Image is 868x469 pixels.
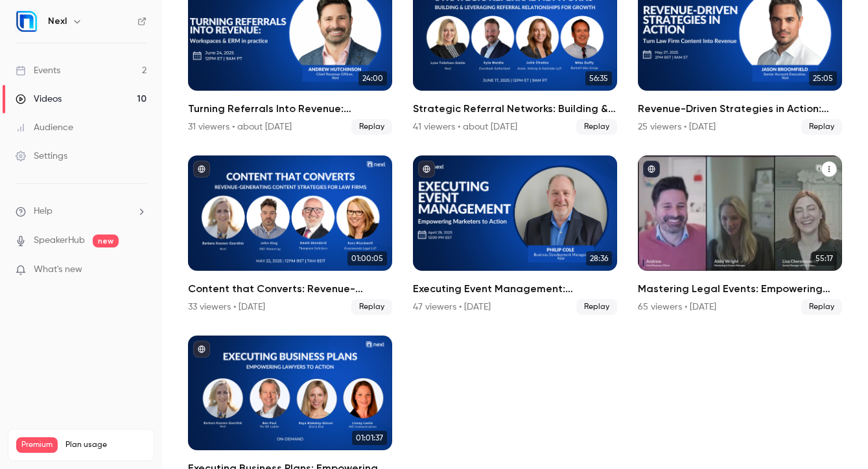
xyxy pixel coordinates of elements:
a: 55:17Mastering Legal Events: Empowering Your Firm Before, During, and After65 viewers • [DATE]Replay [638,155,842,314]
h6: Nexl [48,15,67,28]
h2: Content that Converts: Revenue-Generating Content Strategies For Law Firms [188,281,392,297]
div: Events [16,64,60,77]
button: published [193,341,210,358]
li: help-dropdown-opener [16,205,147,218]
a: 01:00:05Content that Converts: Revenue-Generating Content Strategies For Law Firms33 viewers • [D... [188,155,392,314]
div: Videos [16,93,62,106]
span: 01:01:37 [352,431,387,445]
div: Settings [16,150,67,163]
div: 41 viewers • about [DATE] [413,120,517,133]
span: new [93,234,119,247]
div: 25 viewers • [DATE] [638,120,716,133]
div: 31 viewers • about [DATE] [188,120,292,133]
span: Plan usage [65,440,146,450]
span: 25:05 [809,71,837,86]
div: 47 viewers • [DATE] [413,301,491,314]
li: Content that Converts: Revenue-Generating Content Strategies For Law Firms [188,155,392,314]
span: Replay [801,119,842,135]
span: 24:00 [358,71,387,86]
h2: Executing Event Management: Empowering Marketers to Action [413,281,617,297]
span: Replay [351,119,392,135]
span: Replay [576,119,617,135]
h2: Mastering Legal Events: Empowering Your Firm Before, During, and After [638,281,842,297]
span: What's new [34,263,82,277]
div: 65 viewers • [DATE] [638,301,716,314]
h2: Turning Referrals Into Revenue: Workspaces & ERM in Practice [188,101,392,117]
div: 33 viewers • [DATE] [188,301,265,314]
span: Replay [351,299,392,315]
span: Premium [16,437,58,453]
span: 01:00:05 [347,251,387,266]
a: 28:36Executing Event Management: Empowering Marketers to Action47 viewers • [DATE]Replay [413,155,617,314]
h2: Revenue-Driven Strategies in Action: Turn Law Firm Content Into Revenue [638,101,842,117]
img: Nexl [16,11,37,32]
span: Help [34,205,53,218]
span: Replay [576,299,617,315]
span: 28:36 [586,251,612,266]
a: SpeakerHub [34,234,85,247]
span: Replay [801,299,842,315]
h2: Strategic Referral Networks: Building & Leveraging Referral Relationships for Growth [413,101,617,117]
li: Executing Event Management: Empowering Marketers to Action [413,155,617,314]
span: 55:17 [812,251,837,266]
button: published [643,161,660,177]
button: published [193,161,210,177]
button: published [418,161,435,177]
li: Mastering Legal Events: Empowering Your Firm Before, During, and After [638,155,842,314]
span: 56:35 [585,71,612,86]
div: Audience [16,121,73,134]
